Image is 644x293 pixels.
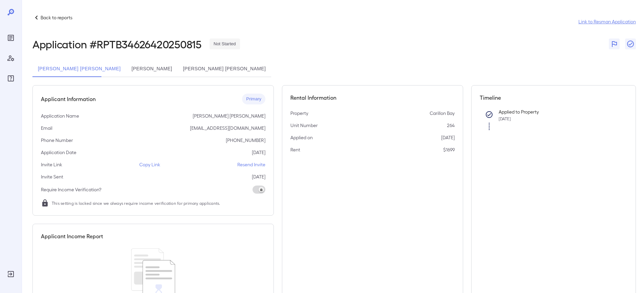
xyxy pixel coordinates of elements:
[242,96,265,102] span: Primary
[5,269,16,279] div: Log Out
[443,146,455,153] p: $1699
[41,149,76,156] p: Application Date
[237,161,265,168] p: Resend Invite
[290,146,300,153] p: Rent
[5,73,16,84] div: FAQ
[5,32,16,43] div: Reports
[193,113,265,119] p: [PERSON_NAME] [PERSON_NAME]
[290,94,455,102] h5: Rental Information
[139,161,160,168] p: Copy Link
[226,137,265,144] p: [PHONE_NUMBER]
[499,116,511,121] span: [DATE]
[625,39,636,49] button: Close Report
[290,134,313,141] p: Applied on
[430,110,455,117] p: Carillon Bay
[578,18,636,25] a: Link to Resman Application
[41,186,101,193] p: Require Income Verification?
[252,149,265,156] p: [DATE]
[447,122,455,129] p: 264
[52,200,220,206] span: This setting is locked since we always require income verification for primary applicants.
[177,61,271,77] button: [PERSON_NAME] [PERSON_NAME]
[190,125,265,131] p: [EMAIL_ADDRESS][DOMAIN_NAME]
[41,14,72,21] p: Back to reports
[499,108,617,115] p: Applied to Property
[290,110,308,117] p: Property
[5,53,16,64] div: Manage Users
[41,161,62,168] p: Invite Link
[41,125,52,131] p: Email
[32,61,126,77] button: [PERSON_NAME] [PERSON_NAME]
[126,61,177,77] button: [PERSON_NAME]
[252,173,265,180] p: [DATE]
[441,134,455,141] p: [DATE]
[41,232,103,240] h5: Applicant Income Report
[41,137,73,144] p: Phone Number
[41,95,96,103] h5: Applicant Information
[41,173,63,180] p: Invite Sent
[290,122,318,129] p: Unit Number
[41,113,79,119] p: Application Name
[32,38,201,50] h2: Application # RPTB34626420250815
[609,39,620,49] button: Flag Report
[480,94,628,102] h5: Timeline
[210,41,240,47] span: Not Started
